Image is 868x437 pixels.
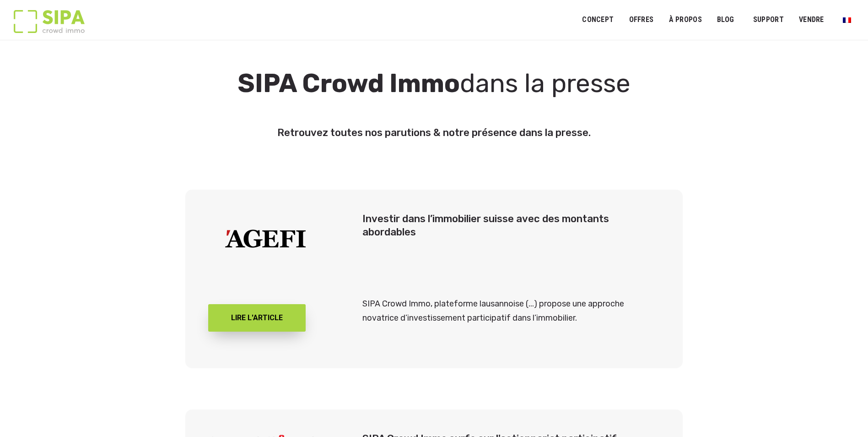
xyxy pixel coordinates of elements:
a: Blog [711,10,740,30]
strong: SIPA Crowd Immo [237,68,460,98]
nav: Menu principal [582,8,854,31]
img: Logo AGEFI [208,213,323,265]
img: Logo [14,10,85,33]
a: Lire l'article [208,304,306,332]
a: À PROPOS [663,10,708,30]
a: VENDRE [793,10,830,30]
h5: Retrouvez toutes nos parutions & notre présence dans la presse. [119,122,749,144]
a: Concept [576,10,620,30]
a: SUPPORT [747,10,790,30]
a: Passer à [837,11,857,28]
a: OFFRES [623,10,659,30]
h4: Investir dans l’immobilier suisse avec des montants abordables [362,213,660,239]
h1: dans la presse [119,72,749,94]
img: Français [843,17,851,23]
p: SIPA Crowd Immo, plateforme lausannoise (...) propose une approche novatrice d’investissement par... [362,297,660,325]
